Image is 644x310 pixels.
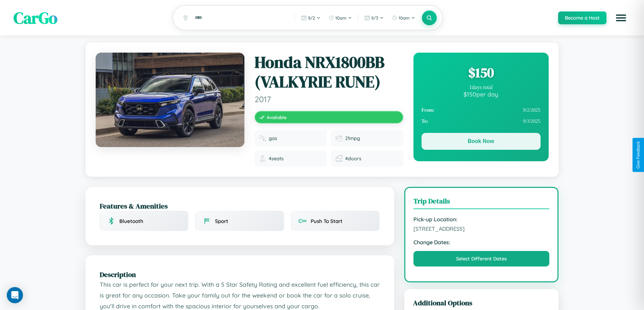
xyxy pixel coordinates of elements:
[399,15,410,21] span: 10am
[335,15,347,21] span: 10am
[255,53,403,91] h1: Honda NRX1800BB (VALKYRIE RUNE)
[413,251,550,266] button: Select Different Dates
[413,216,550,223] strong: Pick-up Location:
[311,218,342,224] span: Push To Start
[422,84,541,90] div: 1 days total
[325,12,355,23] button: 10am
[119,218,143,224] span: Bluetooth
[422,107,435,113] strong: From:
[336,135,342,142] img: Fuel efficiency
[298,12,324,23] button: 9/2
[612,8,630,27] button: Open menu
[413,298,550,308] h3: Additional Options
[308,15,315,21] span: 9 / 2
[422,133,541,150] button: Book Now
[255,94,403,104] span: 2017
[422,116,541,127] div: 9 / 3 / 2025
[100,270,380,279] h2: Description
[636,141,641,169] div: Give Feedback
[422,118,428,124] strong: To:
[558,11,606,24] button: Become a Host
[7,287,23,303] div: Open Intercom Messenger
[269,156,284,162] span: 4 seats
[422,90,541,98] div: $ 150 per day
[345,156,361,162] span: 4 doors
[361,12,387,23] button: 9/3
[413,225,550,232] span: [STREET_ADDRESS]
[336,155,342,162] img: Doors
[259,155,266,162] img: Seats
[267,114,287,120] span: Available
[345,135,360,141] span: 21 mpg
[422,63,541,82] div: $ 150
[413,239,550,246] strong: Change Dates:
[269,135,277,141] span: gas
[388,12,419,23] button: 10am
[259,135,266,142] img: Fuel type
[371,15,378,21] span: 9 / 3
[422,105,541,116] div: 9 / 2 / 2025
[100,201,380,211] h2: Features & Amenities
[413,196,550,209] h3: Trip Details
[96,53,244,147] img: Honda NRX1800BB (VALKYRIE RUNE) 2017
[215,218,228,224] span: Sport
[14,7,57,29] span: CarGo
